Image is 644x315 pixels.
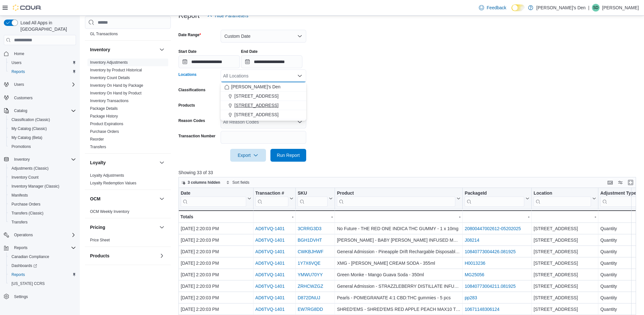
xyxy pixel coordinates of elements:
button: Reports [6,67,79,76]
button: Canadian Compliance [6,252,79,261]
button: Classification (Classic) [6,115,79,124]
span: Settings [14,294,28,299]
button: Home [1,49,79,58]
span: Transfers [90,144,106,149]
button: Transfers [6,218,79,227]
span: Customers [11,93,76,101]
div: - [465,213,529,221]
span: My Catalog (Classic) [9,125,76,133]
a: OCM Weekly Inventory [90,209,129,214]
span: Transfers (Classic) [11,211,43,216]
h3: OCM [90,196,101,202]
span: Catalog [14,108,27,113]
a: Reports [9,271,27,279]
span: [US_STATE] CCRS [11,281,45,286]
a: AD6TVQ-1401 [255,284,284,289]
div: SKU URL [298,190,328,207]
p: | [588,4,589,12]
button: Reports [6,270,79,279]
a: Inventory On Hand by Package [90,83,143,88]
div: Choose from the following options [221,82,306,119]
span: Inventory [14,157,30,162]
button: Location [534,190,596,207]
span: Inventory Manager (Classic) [9,182,76,190]
button: Loyalty [90,159,157,166]
a: BGH1DVHT [298,238,322,243]
a: AD6TVQ-1401 [255,307,284,312]
div: - [255,213,293,221]
span: Load All Apps in [GEOGRAPHIC_DATA] [18,20,76,32]
span: Canadian Compliance [11,254,49,259]
span: Promotions [9,143,76,150]
button: Inventory [11,156,32,163]
h3: Loyalty [90,159,106,166]
span: Inventory On Hand by Product [90,91,141,96]
span: Inventory Manager (Classic) [11,184,59,189]
button: [STREET_ADDRESS] [221,110,306,119]
span: Home [11,50,76,58]
span: Inventory [11,156,76,163]
span: Package Details [90,106,118,111]
span: [PERSON_NAME]'s Den [231,84,280,90]
a: Manifests [9,191,30,199]
button: Purchase Orders [6,200,79,209]
button: Reports [1,243,79,252]
button: Catalog [11,107,30,115]
h3: Products [90,253,110,259]
div: [DATE] 2:20:03 PM [181,225,251,232]
span: OCM Weekly Inventory [90,209,129,214]
span: Inventory Count [11,175,39,180]
button: PackageId [465,190,529,207]
div: [DATE] 2:20:03 PM [181,305,251,313]
div: Package URL [465,190,524,207]
button: Inventory [158,46,166,53]
span: 3 columns hidden [188,180,220,185]
span: Product Expirations [90,121,123,126]
a: H0013236 [465,261,485,266]
span: Inventory Count [9,174,76,181]
div: OCM [85,208,171,218]
button: Inventory [1,155,79,164]
label: Date Range [178,32,201,37]
a: Dashboards [6,261,79,270]
a: AD6TVQ-1401 [255,295,284,300]
button: 3 columns hidden [179,179,223,186]
a: AD6TVQ-1401 [255,261,284,266]
span: Dashboards [11,263,37,268]
span: Reports [9,271,76,279]
div: XMG - [PERSON_NAME] CREAM SODA - 355ml [337,259,460,267]
span: Reports [11,244,76,252]
span: Users [11,60,21,65]
button: OCM [158,195,166,203]
span: Transfers (Classic) [9,209,76,217]
span: Transfers [11,220,27,225]
div: [STREET_ADDRESS] [534,259,596,267]
div: Location [534,190,591,197]
span: Reports [9,68,76,76]
span: Manifests [11,193,28,198]
button: Product [337,190,460,207]
a: Adjustments (Classic) [9,165,51,172]
button: Operations [1,230,79,239]
div: [DATE] 2:20:03 PM [181,294,251,302]
div: [STREET_ADDRESS] [534,225,596,232]
div: PackageId [465,190,524,197]
span: Canadian Compliance [9,253,76,261]
a: My Catalog (Beta) [9,134,45,141]
button: Users [1,80,79,89]
div: [DATE] 2:20:03 PM [181,236,251,244]
span: Sort fields [232,180,249,185]
div: Inventory [85,59,171,153]
span: Reports [11,272,25,277]
a: YMWU70YY [298,272,323,277]
button: Hide Parameters [205,9,251,22]
button: Adjustments (Classic) [6,164,79,173]
span: Operations [14,232,33,238]
button: Sort fields [224,179,252,186]
button: My Catalog (Beta) [6,133,79,142]
button: Users [11,81,27,88]
div: - [298,213,333,221]
div: [STREET_ADDRESS] [534,305,596,313]
div: SHRED'EMS - SHRED'EMS RED APPLE PEACH MAX10 THC INDICA CHEWS - 10 pcs [337,305,460,313]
